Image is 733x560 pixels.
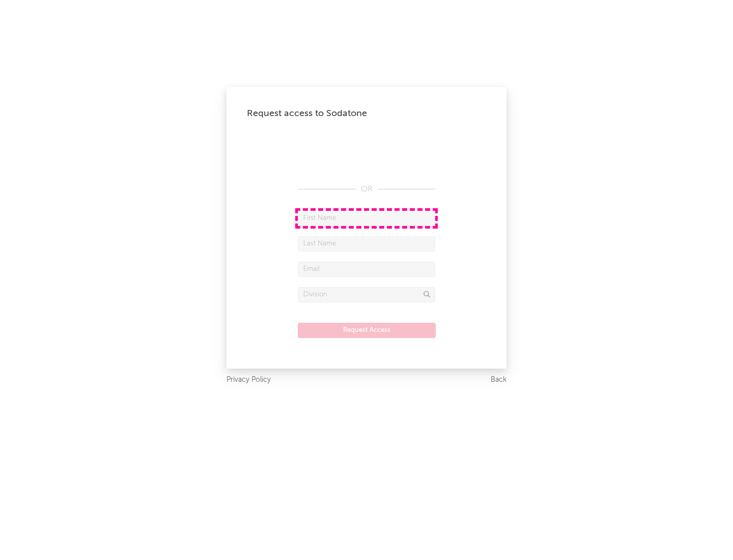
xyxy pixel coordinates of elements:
[298,211,435,226] input: First Name
[298,236,435,251] input: Last Name
[491,374,506,386] a: Back
[298,183,435,195] div: OR
[298,262,435,277] input: Email
[247,107,486,120] div: Request access to Sodatone
[298,323,436,338] button: Request Access
[298,287,435,302] input: Division
[227,374,271,386] a: Privacy Policy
